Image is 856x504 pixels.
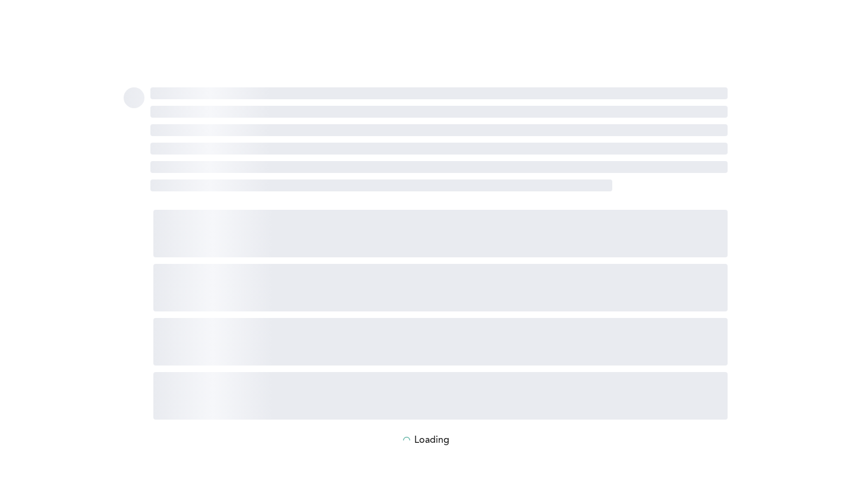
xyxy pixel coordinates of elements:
span: ‌ [153,372,728,420]
span: ‌ [153,318,728,366]
span: ‌ [150,124,728,136]
span: ‌ [124,87,144,108]
span: ‌ [150,143,728,155]
span: ‌ [153,264,728,311]
span: ‌ [150,106,728,118]
span: ‌ [153,210,728,257]
span: ‌ [150,179,612,191]
p: Loading [414,435,449,446]
span: ‌ [150,87,728,99]
span: ‌ [150,161,728,173]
